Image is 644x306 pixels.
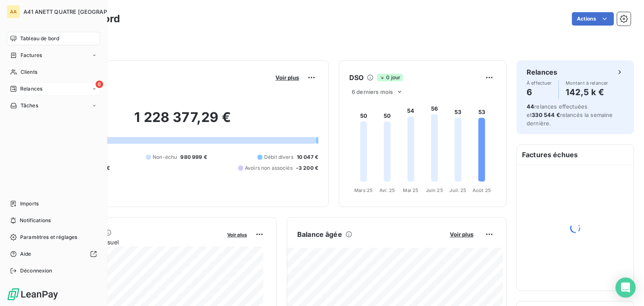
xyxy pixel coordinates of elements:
a: Tâches [7,99,100,112]
a: Clients [7,65,100,79]
span: 6 derniers mois [352,88,393,95]
span: Voir plus [450,231,473,238]
span: Non-échu [153,153,177,161]
span: 10 047 € [297,153,318,161]
a: Imports [7,197,100,210]
span: A41 ANETT QUATRE [GEOGRAPHIC_DATA] [23,8,135,15]
tspan: Avr. 25 [379,187,395,193]
img: Logo LeanPay [7,288,59,301]
tspan: Juil. 25 [449,187,466,193]
span: Notifications [20,217,51,224]
span: relances effectuées et relancés la semaine dernière. [527,103,613,127]
button: Actions [572,12,614,26]
span: Tâches [21,102,38,109]
span: 980 999 € [180,153,207,161]
span: Imports [20,200,39,207]
span: 44 [527,103,534,110]
tspan: Juin 25 [426,187,443,193]
span: Chiffre d'affaires mensuel [47,238,221,246]
tspan: Mai 25 [403,187,418,193]
span: 330 544 € [532,112,560,118]
span: Avoirs non associés [245,164,293,172]
h6: Balance âgée [297,229,342,239]
span: Relances [20,85,42,93]
h2: 1 228 377,29 € [47,109,318,134]
span: Aide [20,250,31,258]
div: Open Intercom Messenger [615,277,636,298]
button: Voir plus [225,231,249,238]
h6: Factures échues [517,145,634,165]
h6: DSO [349,73,364,83]
a: Tableau de bord [7,32,100,45]
h4: 6 [527,86,552,99]
span: 6 [96,80,103,88]
div: AA [7,5,20,18]
span: Débit divers [264,153,293,161]
span: Tableau de bord [20,35,59,42]
h4: 142,5 k € [566,86,608,99]
span: Factures [21,52,42,59]
tspan: Août 25 [473,187,491,193]
button: Voir plus [447,231,476,238]
span: Voir plus [227,232,247,238]
span: 0 jour [377,74,403,81]
a: Paramètres et réglages [7,231,100,244]
span: À effectuer [527,80,552,86]
span: Paramètres et réglages [20,233,77,241]
h6: Relances [527,67,557,77]
button: Voir plus [273,74,301,81]
span: -3 200 € [296,164,318,172]
span: Déconnexion [20,267,52,275]
tspan: Mars 25 [354,187,373,193]
span: Voir plus [275,74,299,81]
a: Factures [7,49,100,62]
a: Aide [7,247,100,261]
a: 6Relances [7,82,100,96]
span: Clients [21,68,37,76]
span: Montant à relancer [566,80,608,86]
